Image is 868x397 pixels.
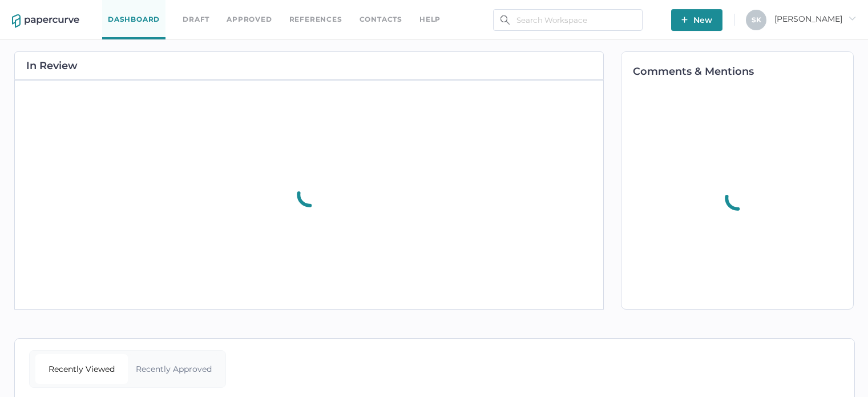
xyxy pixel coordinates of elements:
div: Recently Approved [128,354,220,384]
a: Approved [227,13,272,26]
img: search.bf03fe8b.svg [500,15,510,25]
a: References [289,13,342,26]
i: arrow_right [848,14,856,22]
div: Recently Viewed [35,354,128,384]
h2: Comments & Mentions [633,66,853,77]
button: New [671,9,722,31]
img: papercurve-logo-colour.7244d18c.svg [12,14,79,28]
div: animation [286,169,333,221]
span: S K [752,15,761,24]
img: plus-white.e19ec114.svg [681,17,688,23]
input: Search Workspace [493,9,643,31]
a: Contacts [360,13,402,26]
div: animation [714,172,761,224]
div: help [419,13,441,26]
span: [PERSON_NAME] [774,14,856,24]
span: New [681,9,712,31]
a: Draft [183,13,209,26]
h2: In Review [26,61,78,71]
